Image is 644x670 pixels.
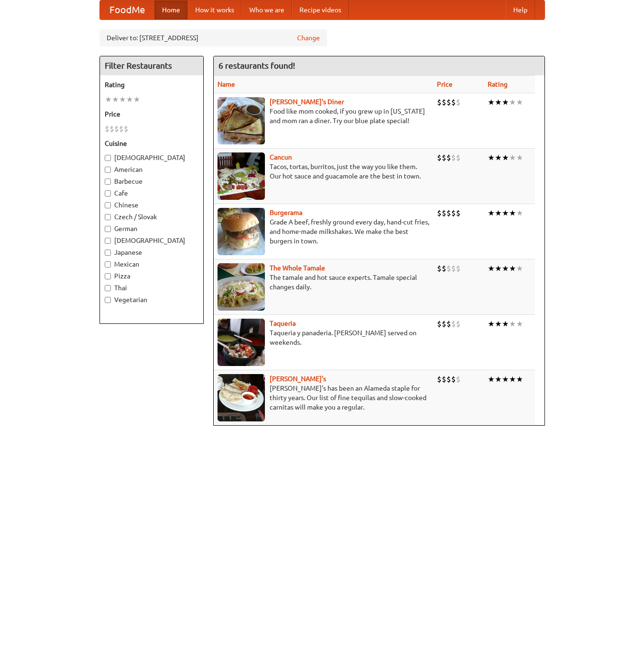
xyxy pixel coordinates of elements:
[270,264,325,272] b: The Whole Tamale
[105,214,111,220] input: Czech / Slovak
[509,319,516,329] li: ★
[154,0,188,19] a: Home
[105,167,111,173] input: American
[495,319,502,329] li: ★
[488,319,495,329] li: ★
[218,319,265,366] img: taqueria.jpg
[105,295,199,304] label: Vegetarian
[105,200,199,210] label: Chinese
[509,97,516,107] li: ★
[442,97,446,107] li: $
[124,124,128,134] li: $
[105,202,111,208] input: Chinese
[456,374,461,384] li: $
[105,261,111,268] input: Mexican
[456,208,461,218] li: $
[442,263,446,274] li: $
[451,263,456,274] li: $
[270,320,296,327] a: Taqueria
[446,319,451,329] li: $
[446,263,451,274] li: $
[446,152,451,163] li: $
[105,273,111,279] input: Pizza
[188,0,242,19] a: How it works
[488,263,495,274] li: ★
[442,152,446,163] li: $
[297,33,320,43] a: Change
[442,374,446,384] li: $
[437,208,442,218] li: $
[516,319,523,329] li: ★
[488,80,508,88] a: Rating
[105,179,111,185] input: Barbecue
[119,94,126,105] li: ★
[218,384,429,412] p: [PERSON_NAME]'s has been an Alameda staple for thirty years. Our list of fine tequilas and slow-c...
[105,259,199,269] label: Mexican
[105,124,109,134] li: $
[112,94,119,105] li: ★
[105,271,199,281] label: Pizza
[509,208,516,218] li: ★
[218,273,429,292] p: The tamale and hot sauce experts. Tamale special changes daily.
[451,152,456,163] li: $
[218,97,265,144] img: sallys.jpg
[456,152,461,163] li: $
[270,98,344,106] a: [PERSON_NAME]'s Diner
[488,97,495,107] li: ★
[270,153,292,161] a: Cancun
[437,319,442,329] li: $
[292,0,349,19] a: Recipe videos
[451,208,456,218] li: $
[105,80,199,89] h5: Rating
[495,97,502,107] li: ★
[446,374,451,384] li: $
[218,328,429,347] p: Taqueria y panaderia. [PERSON_NAME] served on weekends.
[218,152,265,200] img: cancun.jpg
[516,374,523,384] li: ★
[105,226,111,232] input: German
[456,263,461,274] li: $
[270,375,326,383] a: [PERSON_NAME]'s
[105,94,112,105] li: ★
[105,238,111,244] input: [DEMOGRAPHIC_DATA]
[114,124,119,134] li: $
[488,208,495,218] li: ★
[509,263,516,274] li: ★
[488,374,495,384] li: ★
[133,94,140,105] li: ★
[218,217,429,246] p: Grade A beef, freshly ground every day, hand-cut fries, and home-made milkshakes. We make the bes...
[270,209,302,216] b: Burgerama
[446,208,451,218] li: $
[218,162,429,181] p: Tacos, tortas, burritos, just the way you like them. Our hot sauce and guacamole are the best in ...
[218,80,235,88] a: Name
[437,97,442,107] li: $
[446,97,451,107] li: $
[437,263,442,274] li: $
[437,374,442,384] li: $
[126,94,133,105] li: ★
[506,0,535,19] a: Help
[442,319,446,329] li: $
[105,155,111,161] input: [DEMOGRAPHIC_DATA]
[105,250,111,256] input: Japanese
[437,80,453,88] a: Price
[105,285,111,291] input: Thai
[105,188,199,198] label: Cafe
[516,263,523,274] li: ★
[218,208,265,255] img: burgerama.jpg
[516,97,523,107] li: ★
[105,139,199,148] h5: Cuisine
[105,177,199,186] label: Barbecue
[442,208,446,218] li: $
[242,0,292,19] a: Who we are
[456,97,461,107] li: $
[218,374,265,421] img: pedros.jpg
[451,374,456,384] li: $
[516,152,523,163] li: ★
[451,97,456,107] li: $
[105,236,199,245] label: [DEMOGRAPHIC_DATA]
[105,190,111,197] input: Cafe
